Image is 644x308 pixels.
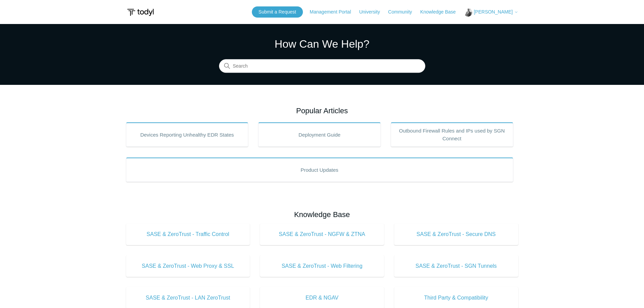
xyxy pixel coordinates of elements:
a: Product Updates [126,158,513,182]
a: Submit a Request [252,6,303,18]
span: SASE & ZeroTrust - Traffic Control [136,230,240,238]
span: [PERSON_NAME] [474,9,512,15]
span: EDR & NGAV [270,294,374,302]
span: SASE & ZeroTrust - NGFW & ZTNA [270,230,374,238]
span: Third Party & Compatibility [404,294,508,302]
a: SASE & ZeroTrust - Traffic Control [126,223,250,245]
a: University [359,8,386,16]
span: SASE & ZeroTrust - Web Filtering [270,262,374,270]
a: Devices Reporting Unhealthy EDR States [126,122,248,147]
a: Deployment Guide [258,122,381,147]
a: SASE & ZeroTrust - Web Filtering [260,255,384,277]
span: SASE & ZeroTrust - Secure DNS [404,230,508,238]
img: Todyl Support Center Help Center home page [126,6,155,19]
a: Management Portal [310,8,358,16]
a: Community [388,8,419,16]
span: SASE & ZeroTrust - LAN ZeroTrust [136,294,240,302]
h2: Knowledge Base [126,209,518,220]
h2: Popular Articles [126,105,518,116]
a: SASE & ZeroTrust - NGFW & ZTNA [260,223,384,245]
button: [PERSON_NAME] [464,8,518,17]
span: SASE & ZeroTrust - SGN Tunnels [404,262,508,270]
a: Outbound Firewall Rules and IPs used by SGN Connect [391,122,513,147]
a: SASE & ZeroTrust - SGN Tunnels [394,255,518,277]
a: SASE & ZeroTrust - Secure DNS [394,223,518,245]
input: Search [219,60,425,73]
a: SASE & ZeroTrust - Web Proxy & SSL [126,255,250,277]
a: Knowledge Base [420,8,462,16]
h1: How Can We Help? [219,36,425,52]
span: SASE & ZeroTrust - Web Proxy & SSL [136,262,240,270]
